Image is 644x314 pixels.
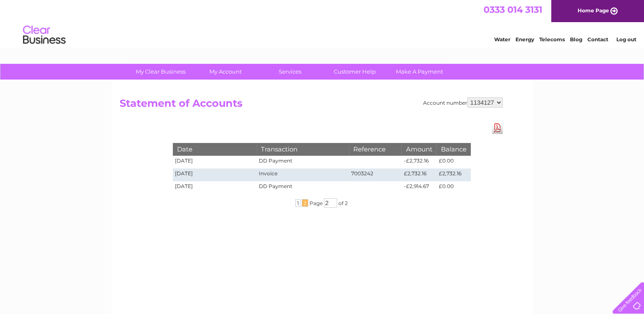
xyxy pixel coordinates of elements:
td: £2,732.16 [436,168,470,181]
div: Account number [423,97,503,108]
a: Make A Payment [384,64,455,80]
a: My Account [190,64,260,80]
th: Date [173,143,257,155]
td: 7003242 [349,168,402,181]
a: 0333 014 3131 [484,4,542,15]
a: Log out [616,36,636,43]
h2: Statement of Accounts [120,97,503,114]
a: Telecoms [539,36,565,43]
a: Blog [570,36,582,43]
th: Reference [349,143,402,155]
td: DD Payment [257,156,349,168]
span: Page [309,200,323,206]
td: £2,732.16 [401,168,436,181]
td: [DATE] [173,156,257,168]
td: [DATE] [173,168,257,181]
td: -£2,914.67 [401,181,436,194]
td: £0.00 [436,156,470,168]
td: £0.00 [436,181,470,194]
div: Clear Business is a trading name of Verastar Limited (registered in [GEOGRAPHIC_DATA] No. 3667643... [121,5,524,41]
span: of [338,200,343,206]
span: 1 [295,199,301,207]
span: 2 [302,199,308,207]
td: Invoice [257,168,349,181]
td: -£2,732.16 [401,156,436,168]
th: Amount [401,143,436,155]
a: My Clear Business [126,64,196,80]
img: logo.png [23,22,66,48]
a: Customer Help [320,64,390,80]
a: Contact [587,36,608,43]
th: Balance [436,143,470,155]
td: DD Payment [257,181,349,194]
td: [DATE] [173,181,257,194]
a: Water [494,36,510,43]
th: Transaction [257,143,349,155]
a: Download Pdf [492,122,503,134]
span: 2 [345,200,348,206]
a: Energy [515,36,534,43]
a: Services [255,64,325,80]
